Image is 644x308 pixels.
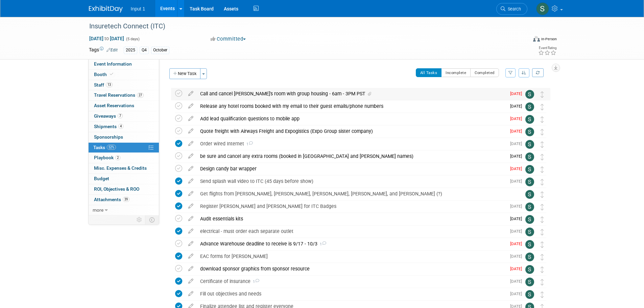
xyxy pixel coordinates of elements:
[94,176,109,181] span: Budget
[525,190,534,199] img: Susan Stout
[185,116,197,122] a: edit
[525,177,534,186] img: Susan Stout
[89,174,159,184] a: Budget
[185,266,197,272] a: edit
[185,166,197,172] a: edit
[185,103,197,109] a: edit
[197,263,506,275] div: download sponsor graphics from sponsor resource
[525,127,534,136] img: Susan Stout
[89,122,159,132] a: Shipments4
[536,2,549,15] img: Susan Stout
[538,46,556,50] div: Event Rating
[317,242,326,246] span: 1
[541,37,557,42] div: In-Person
[197,175,506,187] div: Send splash wall video to ITC (45 days before show)
[94,72,115,77] span: Booth
[185,216,197,222] a: edit
[197,213,506,224] div: Audit essentials kits
[124,47,137,54] div: 2025
[94,197,129,202] span: Attachments
[185,91,197,97] a: edit
[185,291,197,297] a: edit
[197,200,506,212] div: Register [PERSON_NAME] and [PERSON_NAME] for ITC Badges
[541,241,544,248] i: Move task
[541,204,544,210] i: Move task
[532,68,544,77] a: Refresh
[185,178,197,184] a: edit
[197,100,506,112] div: Release any hotel rooms booked with my email to their guest emails/phone numbers
[94,103,134,108] span: Asset Reservations
[541,266,544,273] i: Move task
[94,82,113,88] span: Staff
[89,80,159,90] a: Staff13
[505,6,521,11] span: Search
[185,128,197,134] a: edit
[185,191,197,197] a: edit
[525,240,534,249] img: Susan Stout
[94,155,120,160] span: Playbook
[185,203,197,209] a: edit
[510,291,525,296] span: [DATE]
[197,188,512,199] div: Get flights from [PERSON_NAME], [PERSON_NAME], [PERSON_NAME], [PERSON_NAME], and [PERSON_NAME] (?)
[510,254,525,259] span: [DATE]
[541,191,544,198] i: Move task
[197,163,506,174] div: Design candy bar wrapper
[510,216,525,221] span: [DATE]
[118,124,123,129] span: 4
[89,163,159,173] a: Misc. Expenses & Credits
[115,155,120,160] span: 2
[89,143,159,153] a: Tasks52%
[541,291,544,298] i: Move task
[525,290,534,299] img: Susan Stout
[94,61,132,67] span: Event Information
[525,265,534,274] img: Susan Stout
[89,111,159,121] a: Giveaways7
[510,279,525,284] span: [DATE]
[94,124,123,129] span: Shipments
[510,229,525,234] span: [DATE]
[89,90,159,100] a: Travel Reservations27
[118,113,123,118] span: 7
[89,46,118,54] td: Tags
[541,279,544,285] i: Move task
[106,48,118,52] a: Edit
[510,116,525,121] span: [DATE]
[197,238,506,250] div: Advance Warehouse deadline to receive is 9/17 - 10/3
[197,150,506,162] div: be sure and cancel any extra rooms (booked in [GEOGRAPHIC_DATA] and [PERSON_NAME] names)
[197,276,506,287] div: Certificate of insurance
[185,253,197,259] a: edit
[510,179,525,184] span: [DATE]
[525,203,534,211] img: Susan Stout
[140,47,149,54] div: Q4
[89,35,124,42] span: [DATE] [DATE]
[541,116,544,123] i: Move task
[89,101,159,111] a: Asset Reservations
[93,207,103,213] span: more
[89,153,159,163] a: Playbook2
[525,165,534,174] img: Susan Stout
[441,68,471,77] button: Incomplete
[89,132,159,142] a: Sponsorships
[94,92,144,98] span: Travel Reservations
[510,204,525,209] span: [DATE]
[510,241,525,246] span: [DATE]
[510,266,525,271] span: [DATE]
[131,6,145,11] span: Input 1
[541,166,544,173] i: Move task
[94,186,139,192] span: ROI, Objectives & ROO
[510,141,525,146] span: [DATE]
[197,113,506,124] div: Add lead qualification questions to mobile app
[185,141,197,147] a: edit
[208,35,248,43] button: Committed
[541,254,544,260] i: Move task
[197,226,506,237] div: electrical - must order each separate outlet
[525,253,534,261] img: Susan Stout
[185,278,197,284] a: edit
[541,216,544,223] i: Move task
[541,229,544,235] i: Move task
[510,91,525,96] span: [DATE]
[525,215,534,224] img: Susan Stout
[525,115,534,124] img: Susan Stout
[251,280,259,284] span: 1
[89,195,159,205] a: Attachments39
